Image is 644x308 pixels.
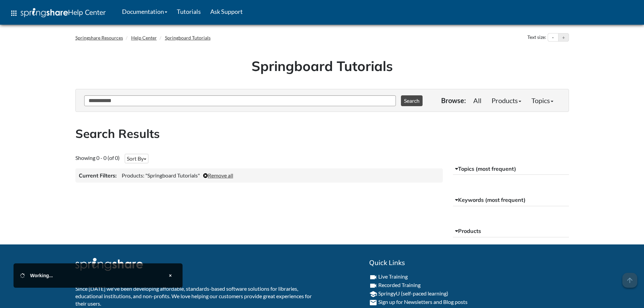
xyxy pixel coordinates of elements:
i: videocam [369,282,377,290]
a: Documentation [117,3,172,20]
span: arrow_upward [622,273,637,288]
a: Tutorials [172,3,206,20]
span: Working... [30,273,53,278]
button: Products [453,225,569,237]
span: apps [10,9,18,17]
button: Increase text size [558,33,569,42]
p: Browse: [441,96,466,105]
i: school [369,290,377,298]
a: Sign up for Newsletters and Blog posts [378,299,468,305]
h2: Search Results [75,125,569,142]
h1: Springboard Tutorials [80,56,564,75]
a: Live Training [378,273,408,280]
h2: Quick Links [369,258,569,267]
i: email [369,299,377,307]
a: Springboard Tutorials [165,35,211,41]
img: Springshare [21,8,68,17]
a: arrow_upward [622,274,637,282]
a: Remove all [203,172,233,179]
span: Products: [122,172,144,179]
button: Sort By [125,154,148,163]
a: All [468,94,486,107]
img: Springshare [75,258,143,271]
a: Products [486,94,526,107]
button: Keywords (most frequent) [453,194,569,206]
a: Springshare Resources [75,35,123,41]
i: videocam [369,273,377,281]
div: Text size: [526,33,548,42]
button: Search [401,95,423,106]
button: Decrease text size [548,33,558,42]
a: Help Center [131,35,157,41]
a: SpringyU (self-paced learning) [378,290,448,297]
span: Showing 0 - 0 (of 0) [75,155,120,161]
a: apps Help Center [5,3,111,23]
span: Help Center [68,8,106,17]
a: Topics [526,94,558,107]
button: Topics (most frequent) [453,163,569,175]
a: Recorded Training [378,282,421,288]
h3: Current Filters [79,172,117,179]
span: "Springboard Tutorials" [145,172,200,179]
p: Since [DATE] we've been developing affordable, standards-based software solutions for libraries, ... [75,285,317,308]
button: Close [165,270,176,281]
a: Ask Support [206,3,247,20]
